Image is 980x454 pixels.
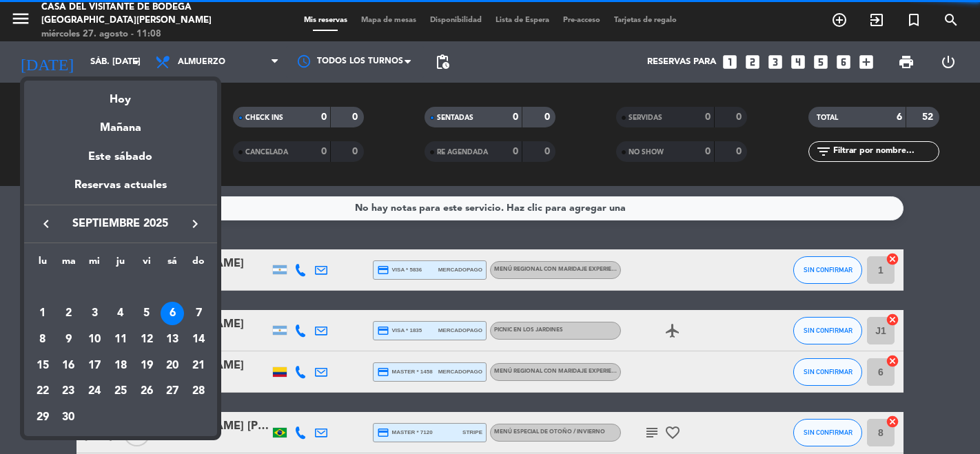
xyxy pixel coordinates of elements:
[161,302,184,325] div: 6
[108,254,134,275] th: jueves
[57,302,81,325] div: 2
[159,327,185,353] td: 13 de septiembre de 2025
[59,215,183,233] span: septiembre 2025
[159,353,185,379] td: 20 de septiembre de 2025
[183,215,207,233] button: keyboard_arrow_right
[38,216,54,232] i: keyboard_arrow_left
[56,327,82,353] td: 9 de septiembre de 2025
[109,354,132,378] div: 18
[24,81,217,109] div: Hoy
[30,379,56,405] td: 22 de septiembre de 2025
[134,379,160,405] td: 26 de septiembre de 2025
[57,328,81,351] div: 9
[56,353,82,379] td: 16 de septiembre de 2025
[187,302,210,325] div: 7
[83,354,106,378] div: 17
[108,353,134,379] td: 18 de septiembre de 2025
[185,327,212,353] td: 14 de septiembre de 2025
[187,354,210,378] div: 21
[81,300,108,327] td: 3 de septiembre de 2025
[30,353,56,379] td: 15 de septiembre de 2025
[30,275,212,301] td: SEP.
[135,380,159,403] div: 26
[185,379,212,405] td: 28 de septiembre de 2025
[185,353,212,379] td: 21 de septiembre de 2025
[187,328,210,351] div: 14
[159,254,185,275] th: sábado
[24,109,217,137] div: Mañana
[34,215,59,233] button: keyboard_arrow_left
[159,300,185,327] td: 6 de septiembre de 2025
[31,302,54,325] div: 1
[109,380,132,403] div: 25
[31,406,54,429] div: 29
[81,379,108,405] td: 24 de septiembre de 2025
[31,328,54,351] div: 8
[161,380,184,403] div: 27
[31,380,54,403] div: 22
[57,354,81,378] div: 16
[56,300,82,327] td: 2 de septiembre de 2025
[159,379,185,405] td: 27 de septiembre de 2025
[83,380,106,403] div: 24
[81,353,108,379] td: 17 de septiembre de 2025
[56,404,82,431] td: 30 de septiembre de 2025
[81,327,108,353] td: 10 de septiembre de 2025
[135,354,159,378] div: 19
[81,254,108,275] th: miércoles
[56,254,82,275] th: martes
[187,380,210,403] div: 28
[56,379,82,405] td: 23 de septiembre de 2025
[57,406,81,429] div: 30
[134,300,160,327] td: 5 de septiembre de 2025
[187,216,203,232] i: keyboard_arrow_right
[185,254,212,275] th: domingo
[185,300,212,327] td: 7 de septiembre de 2025
[161,328,184,351] div: 13
[108,327,134,353] td: 11 de septiembre de 2025
[109,328,132,351] div: 11
[30,327,56,353] td: 8 de septiembre de 2025
[161,354,184,378] div: 20
[24,176,217,205] div: Reservas actuales
[31,354,54,378] div: 15
[134,327,160,353] td: 12 de septiembre de 2025
[134,254,160,275] th: viernes
[134,353,160,379] td: 19 de septiembre de 2025
[30,300,56,327] td: 1 de septiembre de 2025
[30,254,56,275] th: lunes
[83,302,106,325] div: 3
[57,380,81,403] div: 23
[24,138,217,176] div: Este sábado
[30,404,56,431] td: 29 de septiembre de 2025
[135,302,159,325] div: 5
[135,328,159,351] div: 12
[108,379,134,405] td: 25 de septiembre de 2025
[108,300,134,327] td: 4 de septiembre de 2025
[83,328,106,351] div: 10
[109,302,132,325] div: 4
